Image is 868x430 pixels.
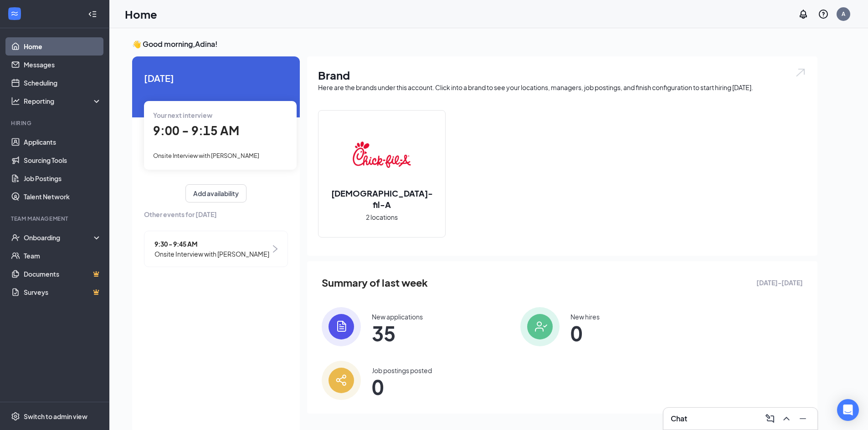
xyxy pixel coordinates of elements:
a: Scheduling [24,74,102,92]
a: Home [24,37,102,56]
span: Onsite Interview with [PERSON_NAME] [153,152,259,159]
span: 9:00 - 9:15 AM [153,123,239,138]
span: Other events for [DATE] [144,209,288,219]
div: Hiring [11,119,100,127]
a: Messages [24,56,102,74]
div: Open Intercom Messenger [837,399,859,421]
img: icon [322,307,361,346]
svg: ComposeMessage [765,413,776,424]
h1: Home [125,6,157,22]
a: SurveysCrown [24,283,102,301]
h1: Brand [318,67,806,83]
div: Onboarding [24,233,94,242]
button: Minimize [796,411,810,426]
span: 2 locations [366,212,398,222]
span: [DATE] - [DATE] [756,278,803,288]
svg: Notifications [798,9,809,20]
div: A [842,10,845,18]
div: New hires [570,312,600,321]
a: Applicants [24,133,102,151]
span: 0 [372,379,432,395]
div: Job postings posted [372,366,432,375]
div: Switch to admin view [24,412,87,421]
h3: 👋 Good morning, Adina ! [132,39,817,49]
button: ChevronUp [779,411,794,426]
span: [DATE] [144,71,288,85]
span: 35 [372,325,423,341]
svg: Collapse [88,10,97,19]
svg: Settings [11,412,20,421]
span: Your next interview [153,111,212,119]
img: icon [322,361,361,400]
button: Add availability [185,184,247,202]
svg: ChevronUp [781,413,792,424]
a: Job Postings [24,169,102,187]
button: ComposeMessage [763,411,777,426]
span: Summary of last week [322,275,428,291]
img: open.6027fd2a22e1237b5b06.svg [795,67,806,78]
div: Reporting [24,96,102,106]
h3: Chat [671,414,687,424]
img: icon [520,307,560,346]
h2: [DEMOGRAPHIC_DATA]-fil-A [318,187,445,210]
a: Talent Network [24,187,102,206]
a: DocumentsCrown [24,265,102,283]
span: 0 [570,325,600,341]
div: Here are the brands under this account. Click into a brand to see your locations, managers, job p... [318,83,806,92]
div: Team Management [11,215,100,223]
span: 9:30 - 9:45 AM [154,239,269,249]
span: Onsite Interview with [PERSON_NAME] [154,249,269,259]
div: New applications [372,312,423,321]
img: Chick-fil-A [353,126,411,184]
svg: UserCheck [11,233,20,242]
a: Team [24,247,102,265]
a: Sourcing Tools [24,151,102,169]
svg: Analysis [11,96,20,106]
svg: QuestionInfo [818,9,829,20]
svg: WorkstreamLogo [10,9,19,18]
svg: Minimize [797,413,808,424]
